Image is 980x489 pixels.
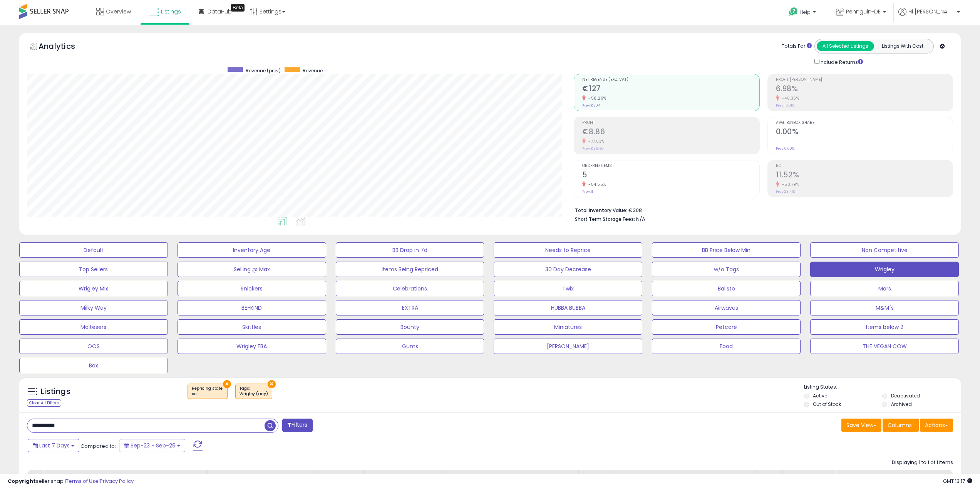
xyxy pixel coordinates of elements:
[223,380,231,388] button: ×
[336,281,484,296] button: Celebrations
[240,386,268,397] span: Tags :
[582,78,759,82] span: Net Revenue (Exc. VAT)
[131,442,176,449] span: Sep-23 - Sep-29
[39,442,70,449] span: Last 7 Days
[873,473,901,489] div: Total Profit
[19,319,168,335] button: Maltesers
[891,392,920,399] label: Deactivated
[810,242,959,258] button: Non Competitive
[575,216,635,222] b: Short Term Storage Fees:
[582,146,604,151] small: Prev: €39.60
[106,8,131,15] span: Overview
[586,182,606,187] small: -54.55%
[8,478,134,485] div: seller snap | |
[211,473,242,481] div: Fulfillment
[119,439,185,452] button: Sep-23 - Sep-29
[322,473,361,489] div: Current Buybox Price
[27,399,61,407] div: Clear All Filters
[652,281,801,296] button: Balisto
[776,164,953,168] span: ROI
[282,419,312,432] button: Filters
[883,419,919,432] button: Columns
[810,339,959,354] button: THE VEGAN COW
[529,473,575,481] div: [PERSON_NAME]
[178,339,326,354] button: Wrigley FBA
[891,401,912,407] label: Archived
[336,319,484,335] button: Bounty
[303,67,323,74] span: Revenue
[652,319,801,335] button: Petcare
[582,121,759,125] span: Profit
[846,8,881,15] span: Pennguin-DE
[231,4,245,12] div: Tooltip anchor
[494,300,642,315] button: HUBBA BUBBA
[47,473,168,481] div: Title
[920,419,953,432] button: Actions
[192,391,223,397] div: on
[336,300,484,315] button: EXTRA
[8,477,36,485] strong: Copyright
[776,84,953,95] h2: 6.98%
[809,57,872,66] div: Include Returns
[779,182,799,187] small: -50.79%
[80,442,116,450] span: Compared to:
[582,189,593,194] small: Prev: 11
[810,262,959,277] button: Wrigley
[582,103,600,108] small: Prev: €304
[483,473,523,481] div: Min Price
[892,459,953,466] div: Displaying 1 to 1 of 1 items
[933,473,973,489] div: Cost (Exc. VAT)
[651,473,718,481] div: Markup on Cost
[782,43,812,50] div: Totals For
[804,384,961,391] p: Listing States:
[776,103,794,108] small: Prev: 13.01%
[898,8,960,25] a: Hi [PERSON_NAME]
[494,281,642,296] button: Twix
[494,242,642,258] button: Needs to Reprice
[586,139,605,144] small: -77.63%
[800,9,811,15] span: Help
[810,319,959,335] button: Items below 2
[575,207,627,214] b: Total Inventory Value:
[39,41,90,53] h5: Analytics
[813,401,841,407] label: Out of Stock
[19,262,168,277] button: Top Sellers
[174,473,204,481] div: Repricing
[494,319,642,335] button: Miniatures
[178,300,326,315] button: BE-KIND
[268,380,276,388] button: ×
[19,242,168,258] button: Default
[178,281,326,296] button: Snickers
[402,473,442,489] div: Comp. Price Threshold
[41,386,70,397] h5: Listings
[19,339,168,354] button: OOS
[776,146,794,151] small: Prev: 0.00%
[817,41,874,51] button: All Selected Listings
[582,84,759,95] h2: €127
[776,170,953,181] h2: 11.52%
[776,127,953,138] h2: 0.00%
[336,262,484,277] button: Items Being Repriced
[908,8,955,15] span: Hi [PERSON_NAME]
[786,473,832,489] div: Profit [PERSON_NAME]
[776,78,953,82] span: Profit [PERSON_NAME]
[652,262,801,277] button: w/o Tags
[636,215,645,223] span: N/A
[779,95,799,101] small: -46.35%
[652,242,801,258] button: BB Price Below Min
[776,189,795,194] small: Prev: 23.41%
[19,300,168,315] button: Milky Way
[494,262,642,277] button: 30 Day Decrease
[813,392,827,399] label: Active
[336,339,484,354] button: Gums
[192,386,223,397] span: Repricing state :
[248,473,315,481] div: Listed Price
[652,300,801,315] button: Airwaves
[724,473,752,489] div: Total Rev.
[28,439,79,452] button: Last 7 Days
[582,164,759,168] span: Ordered Items
[776,121,953,125] span: Avg. Buybox Share
[178,319,326,335] button: Skittles
[494,339,642,354] button: [PERSON_NAME]
[582,473,610,489] div: Ordered Items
